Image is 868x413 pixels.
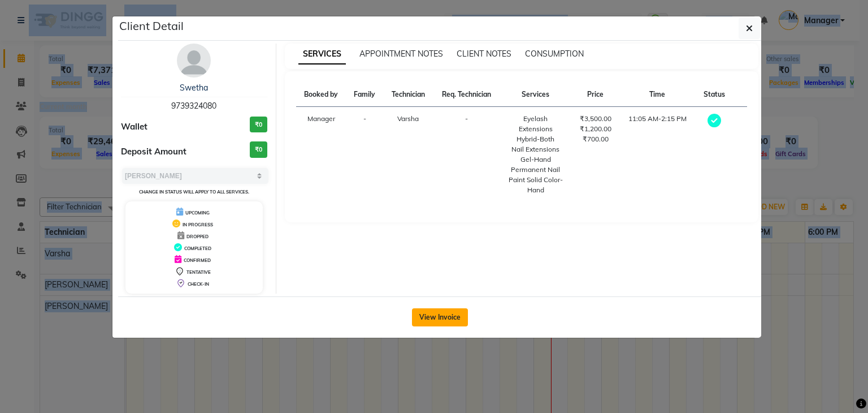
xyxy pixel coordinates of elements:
[346,83,384,107] th: Family
[412,308,468,326] button: View Invoice
[296,107,346,203] td: Manager
[506,165,565,195] div: Permanent Nail Paint Solid Color-Hand
[183,222,213,227] span: IN PROGRESS
[121,145,186,158] span: Deposit Amount
[696,83,733,107] th: Status
[457,49,511,59] span: CLIENT NOTES
[578,134,613,144] div: ₹700.00
[578,124,613,134] div: ₹1,200.00
[506,144,565,165] div: Nail Extensions Gel-Hand
[250,117,267,133] h3: ₹0
[619,83,696,107] th: Time
[177,44,211,78] img: avatar
[119,18,184,35] h5: Client Detail
[171,101,216,111] span: 9739324080
[619,107,696,203] td: 11:05 AM-2:15 PM
[296,83,346,107] th: Booked by
[184,257,211,263] span: CONFIRMED
[397,114,419,123] span: Varsha
[180,83,208,93] a: Swetha
[359,49,443,59] span: APPOINTMENT NOTES
[525,49,584,59] span: CONSUMPTION
[346,107,384,203] td: -
[250,141,267,158] h3: ₹0
[506,114,565,144] div: Eyelash Extensions Hybrid-Both
[571,83,619,107] th: Price
[500,83,571,107] th: Services
[139,189,249,195] small: Change in status will apply to all services.
[383,83,433,107] th: Technician
[188,281,209,287] span: CHECK-IN
[578,114,613,124] div: ₹3,500.00
[298,44,346,64] span: SERVICES
[186,234,209,239] span: DROPPED
[433,83,500,107] th: Req. Technician
[186,269,211,275] span: TENTATIVE
[185,210,210,216] span: UPCOMING
[121,121,147,134] span: Wallet
[184,246,211,251] span: COMPLETED
[433,107,500,203] td: -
